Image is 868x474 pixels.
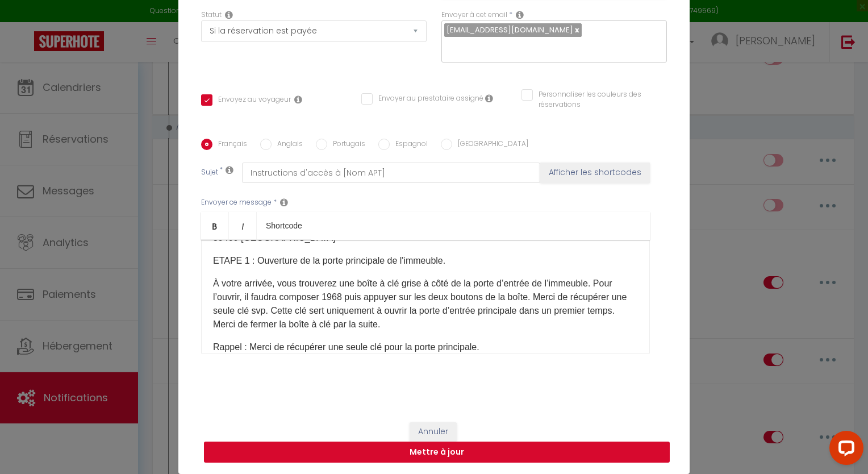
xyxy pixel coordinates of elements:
[201,10,222,20] label: Statut
[485,94,493,103] i: Envoyer au prestataire si il est assigné
[294,95,302,104] i: Envoyer au voyageur
[446,24,573,35] span: [EMAIL_ADDRESS][DOMAIN_NAME]
[201,212,229,239] a: Bold
[201,167,218,179] label: Sujet
[226,165,233,174] i: Subject
[213,254,638,268] p: ETAPE 1 : Ouverture de la porte principale de l'immeuble.
[280,198,288,207] i: Message
[213,340,638,354] p: Rappel : Merci de récupérer une seule clé pour la porte principale.
[257,212,311,239] a: Shortcode
[212,139,247,151] label: Français
[272,139,303,151] label: Anglais
[516,10,524,19] i: Recipient
[225,10,233,19] i: Booking status
[229,212,257,239] a: Italic
[820,426,868,474] iframe: LiveChat chat widget
[410,422,457,442] button: Annuler
[441,10,507,20] label: Envoyer à cet email
[204,442,670,463] button: Mettre à jour
[452,139,528,151] label: [GEOGRAPHIC_DATA]
[201,197,272,208] label: Envoyer ce message
[213,277,638,331] p: À votre arrivée, vous trouverez une boîte à clé grise à côté de la porte d’entrée de l’immeuble. ...
[540,163,650,183] button: Afficher les shortcodes
[327,139,365,151] label: Portugais
[390,139,428,151] label: Espagnol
